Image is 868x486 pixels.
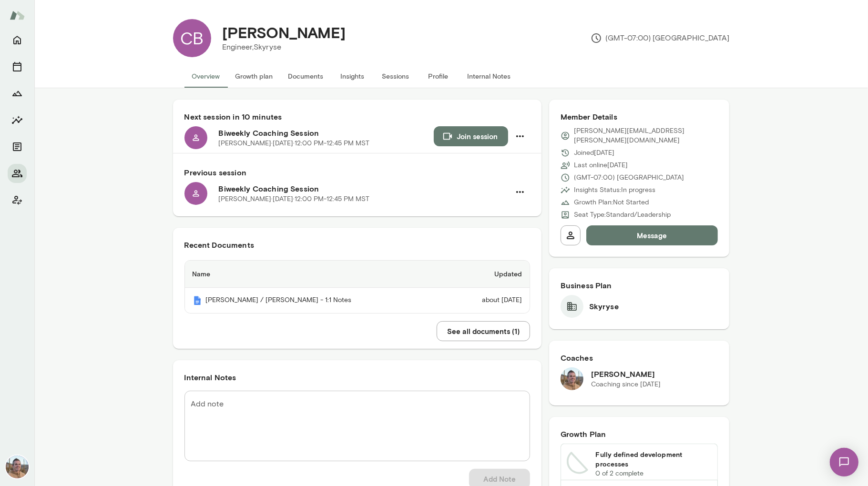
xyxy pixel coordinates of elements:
th: Name [185,261,447,288]
h6: Biweekly Coaching Session [219,127,434,139]
p: Joined [DATE] [574,148,614,158]
p: Seat Type: Standard/Leadership [574,210,671,220]
p: [PERSON_NAME] · [DATE] · 12:00 PM-12:45 PM MST [219,194,370,204]
button: Sessions [8,57,27,76]
button: Client app [8,191,27,210]
h6: Fully defined development processes [596,450,712,469]
button: Documents [281,65,331,88]
th: Updated [447,261,530,288]
h6: Skyryse [589,301,619,312]
p: (GMT-07:00) [GEOGRAPHIC_DATA] [591,32,730,44]
p: Engineer, Skyryse [223,41,346,53]
button: Profile [417,65,460,88]
h6: Growth Plan [561,428,718,440]
td: about [DATE] [447,288,530,313]
h6: Business Plan [561,280,718,291]
h6: Recent Documents [184,239,530,251]
img: Adam Griffin [561,367,583,390]
p: [PERSON_NAME][EMAIL_ADDRESS][PERSON_NAME][DOMAIN_NAME] [574,126,718,145]
img: Adam Griffin [6,456,29,478]
button: Internal Notes [460,65,519,88]
button: Insights [8,111,27,130]
p: Growth Plan: Not Started [574,198,649,207]
button: Join session [434,126,508,146]
button: Home [8,30,27,50]
button: Growth Plan [8,84,27,103]
p: Coaching since [DATE] [591,380,661,389]
h4: [PERSON_NAME] [223,23,346,41]
img: Mento [10,6,25,24]
button: Overview [184,65,228,88]
h6: Biweekly Coaching Session [219,183,510,194]
button: Documents [8,137,27,156]
h6: Internal Notes [184,372,530,383]
p: [PERSON_NAME] · [DATE] · 12:00 PM-12:45 PM MST [219,139,370,148]
h6: Previous session [184,167,530,178]
div: CB [173,19,211,57]
button: Message [586,225,718,245]
button: See all documents (1) [437,321,530,341]
h6: [PERSON_NAME] [591,368,661,380]
p: (GMT-07:00) [GEOGRAPHIC_DATA] [574,173,684,182]
h6: Coaches [561,352,718,364]
button: Growth plan [228,65,281,88]
h6: Next session in 10 minutes [184,111,530,122]
button: Members [8,164,27,183]
button: Insights [331,65,374,88]
button: Sessions [374,65,417,88]
p: 0 of 2 complete [596,469,712,478]
th: [PERSON_NAME] / [PERSON_NAME] - 1:1 Notes [185,288,447,313]
p: Insights Status: In progress [574,185,655,195]
img: Mento [193,296,202,305]
h6: Member Details [561,111,718,122]
p: Last online [DATE] [574,161,628,170]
